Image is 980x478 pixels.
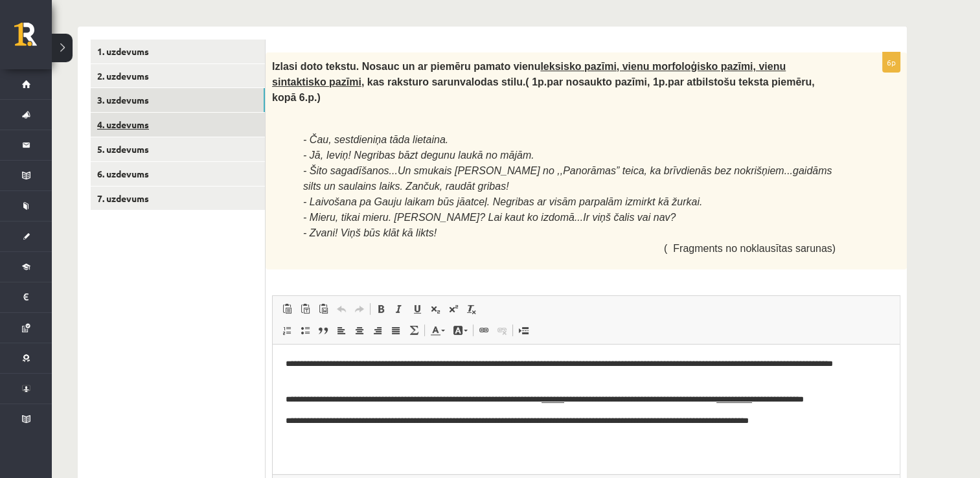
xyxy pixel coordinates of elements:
u: leksisko pazīmi, vienu morfoloģisko pazīmi, vienu sintaktisko pazīmi [272,61,786,87]
a: Insert/Remove Numbered List [278,322,296,339]
a: Block Quote [314,322,332,339]
a: 3. uzdevums [91,88,265,112]
span: - Laivošana pa Gauju laikam būs jāatceļ. Negribas ar visām parpalām izmirkt kā žurkai. [303,196,702,207]
span: Izlasi doto tekstu. Nosauc un ar piemēru pamato vienu , kas raksturo sarunvalodas stilu.( 1p.par ... [272,61,815,103]
a: Math [405,322,423,339]
p: 6p [882,52,900,73]
a: Link (Ctrl+K) [475,322,493,339]
a: Paste as plain text (Ctrl+Shift+V) [296,301,314,317]
a: Italic (Ctrl+I) [390,301,408,317]
span: - Zvani! Viņš būs klāt kā likts! [303,227,437,238]
span: - Jā, Ieviņ! Negribas bāzt degunu laukā no mājām. [303,150,534,161]
a: Text Colour [426,322,449,339]
span: - Šito sagadīšanos...Un smukais [PERSON_NAME] no ,,Panorāmas” teica, ka brīvdienās bez nokrišņiem... [303,165,832,192]
a: Align Right [369,322,387,339]
a: Bold (Ctrl+B) [372,301,390,317]
span: - Čau, sestdieniņa tāda lietaina. [303,134,448,145]
a: Subscript [426,301,444,317]
a: 1. uzdevums [91,40,265,63]
a: Paste (Ctrl+V) [278,301,296,317]
a: Background Colour [449,322,472,339]
a: Insert/Remove Bulleted List [296,322,314,339]
span: ( Fragments no noklausītas sarunas) [664,243,836,254]
a: 6. uzdevums [91,162,265,186]
a: Insert Page Break for Printing [514,322,532,339]
a: Centre [350,322,369,339]
a: Align Left [332,322,350,339]
a: Redo (Ctrl+Y) [350,301,369,317]
a: 2. uzdevums [91,64,265,88]
a: Superscript [444,301,462,317]
a: Underline (Ctrl+U) [408,301,426,317]
a: Justify [387,322,405,339]
iframe: Rich Text Editor, wiswyg-editor-user-answer-47433942084700 [273,345,900,474]
a: 4. uzdevums [91,113,265,137]
span: - Mieru, tikai mieru. [PERSON_NAME]? Lai kaut ko izdomā...Ir viņš čalis vai nav? [303,212,676,223]
a: Undo (Ctrl+Z) [332,301,350,317]
a: 7. uzdevums [91,187,265,211]
a: Remove Format [462,301,481,317]
a: Paste from Word [314,301,332,317]
a: Rīgas 1. Tālmācības vidusskola [14,23,52,55]
a: Unlink [493,322,511,339]
a: 5. uzdevums [91,137,265,161]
